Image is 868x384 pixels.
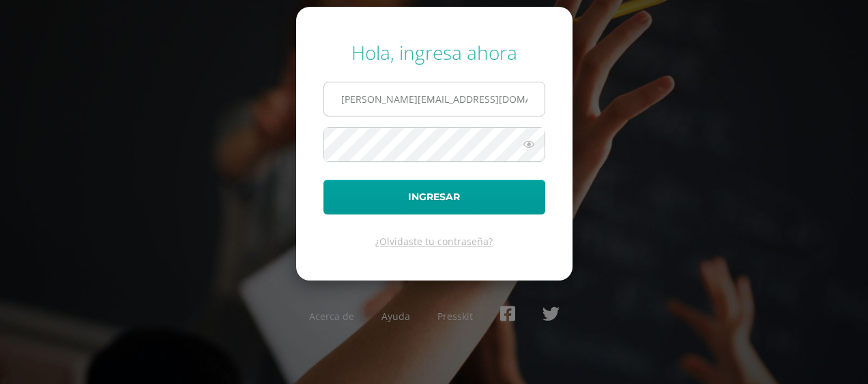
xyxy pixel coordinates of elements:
[437,310,473,323] a: Presskit
[381,310,410,323] a: Ayuda
[375,235,493,248] a: ¿Olvidaste tu contraseña?
[309,310,354,323] a: Acerca de
[324,82,545,116] input: Correo electrónico o usuario
[323,180,545,214] button: Ingresar
[323,39,545,65] div: Hola, ingresa ahora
